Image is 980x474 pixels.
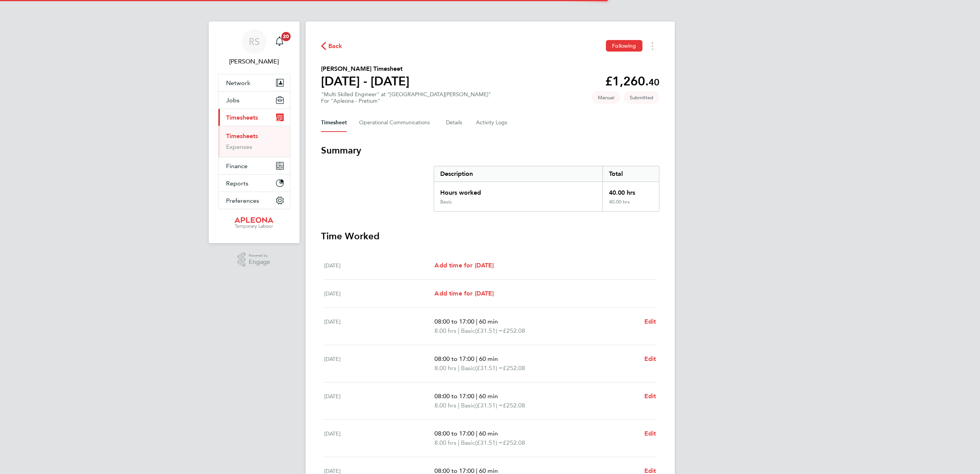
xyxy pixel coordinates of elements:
button: Back [321,41,343,51]
span: 8.00 hrs [434,364,456,372]
span: | [458,364,459,372]
span: (£31.51) = [475,402,503,409]
span: Edit [644,318,656,325]
a: Edit [644,354,656,364]
div: "Multi Skilled Engineer" at "[GEOGRAPHIC_DATA][PERSON_NAME]" [321,91,491,104]
span: 08:00 to 17:00 [434,392,474,400]
span: (£31.51) = [475,439,503,446]
app-decimal: £1,260. [605,74,659,88]
div: Summary [434,166,659,212]
span: Powered by [249,252,270,259]
span: Add time for [DATE] [434,290,494,297]
div: Hours worked [434,182,603,199]
a: RS[PERSON_NAME] [218,29,290,66]
span: Jobs [226,97,240,104]
span: Reports [226,180,248,187]
span: 8.00 hrs [434,327,456,334]
div: Description [434,166,603,182]
div: [DATE] [324,354,435,373]
button: Preferences [218,192,290,209]
button: Reports [218,175,290,192]
span: 08:00 to 17:00 [434,430,474,437]
span: This timesheet is Submitted. [624,91,659,104]
span: £252.08 [503,439,525,446]
span: Following [612,42,636,49]
span: 60 min [479,430,498,437]
h3: Time Worked [321,230,659,242]
a: Powered byEngage [238,252,270,267]
div: Timesheets [218,126,290,157]
span: 60 min [479,318,498,325]
div: Basic [440,199,452,205]
span: 20 [281,32,291,41]
span: Edit [644,430,656,437]
span: Basic [461,438,475,447]
div: [DATE] [324,317,435,335]
span: RS [249,37,260,47]
span: Edit [644,355,656,362]
span: 8.00 hrs [434,439,456,446]
span: (£31.51) = [475,364,503,372]
div: [DATE] [324,261,435,270]
a: Add time for [DATE] [434,289,494,298]
span: | [458,439,459,446]
div: [DATE] [324,289,435,298]
a: Timesheets [226,132,258,140]
button: Activity Logs [476,113,508,132]
h1: [DATE] - [DATE] [321,73,409,89]
span: £252.08 [503,327,525,334]
span: Edit [644,392,656,400]
button: Network [218,74,290,91]
span: Basic [461,364,475,373]
a: Edit [644,429,656,438]
button: Finance [218,157,290,174]
div: [DATE] [324,429,435,447]
span: Finance [226,162,248,170]
span: Timesheets [226,114,258,121]
span: Robin Stockman [218,57,290,66]
button: Timesheets Menu [646,40,659,52]
div: [DATE] [324,392,435,410]
span: £252.08 [503,364,525,372]
h3: Summary [321,144,659,157]
span: | [458,327,459,334]
span: | [476,392,478,400]
span: Basic [461,326,475,335]
span: 60 min [479,392,498,400]
button: Timesheets [218,109,290,126]
span: | [476,355,478,362]
span: Basic [461,401,475,410]
span: Preferences [226,197,259,204]
a: Go to home page [218,217,290,229]
div: Total [602,166,659,182]
span: (£31.51) = [475,327,503,334]
a: Edit [644,317,656,326]
button: Timesheet [321,113,347,132]
div: 40.00 hrs [602,182,659,199]
span: This timesheet was manually created. [592,91,621,104]
span: £252.08 [503,402,525,409]
span: 60 min [479,355,498,362]
span: | [476,430,478,437]
span: | [476,318,478,325]
nav: Main navigation [209,22,299,243]
span: Back [328,42,343,51]
div: For "Apleona - Pretium" [321,98,491,104]
button: Details [446,113,464,132]
button: Jobs [218,92,290,108]
img: apleona-logo-retina.png [235,217,274,229]
span: 08:00 to 17:00 [434,318,474,325]
button: Operational Communications [359,113,434,132]
span: Network [226,79,250,87]
span: 08:00 to 17:00 [434,355,474,362]
a: Expenses [226,143,252,150]
span: Engage [249,259,270,265]
span: 40 [649,77,659,88]
span: 8.00 hrs [434,402,456,409]
div: 40.00 hrs [602,199,659,211]
a: Add time for [DATE] [434,261,494,270]
span: Add time for [DATE] [434,262,494,269]
h2: [PERSON_NAME] Timesheet [321,64,409,73]
span: | [458,402,459,409]
a: 20 [272,29,287,54]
